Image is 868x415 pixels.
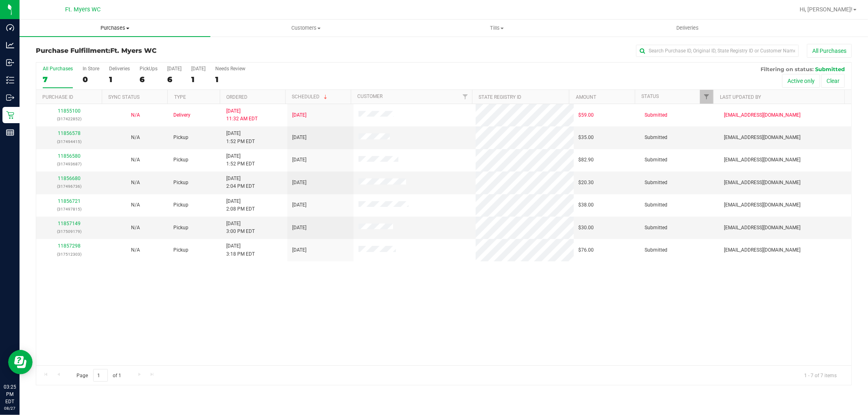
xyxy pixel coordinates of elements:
[226,198,255,213] span: [DATE] 2:08 PM EDT
[579,224,594,232] span: $30.00
[41,228,97,235] p: (317509179)
[724,134,800,141] span: [EMAIL_ADDRESS][DOMAIN_NAME]
[579,201,594,209] span: $38.00
[724,156,800,164] span: [EMAIL_ADDRESS][DOMAIN_NAME]
[173,111,190,119] span: Delivery
[131,201,140,209] button: N/A
[4,405,16,411] p: 08/27
[645,134,667,141] span: Submitted
[109,94,140,100] a: Sync Status
[109,75,130,84] div: 1
[761,66,813,72] span: Filtering on status:
[173,156,188,164] span: Pickup
[131,111,140,119] button: N/A
[645,201,667,209] span: Submitted
[131,157,140,163] span: Not Applicable
[173,246,188,254] span: Pickup
[292,179,306,187] span: [DATE]
[807,44,852,58] button: All Purchases
[226,220,255,235] span: [DATE] 3:00 PM EDT
[58,221,81,226] a: 11857149
[131,202,140,208] span: Not Applicable
[131,180,140,185] span: Not Applicable
[173,179,188,187] span: Pickup
[645,111,667,119] span: Submitted
[41,205,97,213] p: (317497815)
[41,115,97,123] p: (317422852)
[292,111,306,119] span: [DATE]
[191,75,206,84] div: 1
[173,134,188,141] span: Pickup
[636,45,799,57] input: Search Purchase ID, Original ID, State Registry ID or Customer Name...
[6,76,14,84] inline-svg: Inventory
[41,250,97,258] p: (317512303)
[66,6,101,13] span: Ft. Myers WC
[724,224,800,232] span: [EMAIL_ADDRESS][DOMAIN_NAME]
[6,93,14,102] inline-svg: Outbound
[191,66,206,72] div: [DATE]
[173,224,188,232] span: Pickup
[131,112,140,118] span: Not Applicable
[211,24,401,32] span: Customers
[782,74,820,88] button: Active only
[173,201,188,209] span: Pickup
[83,75,99,84] div: 0
[4,383,16,405] p: 03:25 PM EDT
[20,20,210,37] a: Purchases
[665,24,710,32] span: Deliveries
[576,94,596,100] a: Amount
[131,179,140,187] button: N/A
[226,130,255,145] span: [DATE] 1:52 PM EDT
[815,66,845,72] span: Submitted
[720,94,761,100] a: Last Updated By
[58,153,81,159] a: 11856580
[167,66,181,72] div: [DATE]
[131,156,140,164] button: N/A
[724,179,800,187] span: [EMAIL_ADDRESS][DOMAIN_NAME]
[131,135,140,140] span: Not Applicable
[6,128,14,137] inline-svg: Reports
[41,160,97,168] p: (317493687)
[226,175,255,190] span: [DATE] 2:04 PM EDT
[6,41,14,49] inline-svg: Analytics
[579,156,594,164] span: $82.90
[93,369,108,382] input: 1
[700,90,713,104] a: Filter
[41,183,97,190] p: (317496736)
[131,247,140,253] span: Not Applicable
[592,20,783,37] a: Deliveries
[401,20,592,37] a: Tills
[226,94,247,100] a: Ordered
[8,350,33,374] iframe: Resource center
[798,369,843,381] span: 1 - 7 of 7 items
[215,66,245,72] div: Needs Review
[226,242,255,258] span: [DATE] 3:18 PM EDT
[579,179,594,187] span: $20.30
[579,134,594,141] span: $35.00
[140,75,157,84] div: 6
[58,130,81,136] a: 11856578
[41,138,97,146] p: (317494415)
[459,90,472,104] a: Filter
[83,66,99,72] div: In Store
[6,59,14,67] inline-svg: Inbound
[402,24,592,32] span: Tills
[579,246,594,254] span: $76.00
[58,176,81,181] a: 11856680
[6,111,14,119] inline-svg: Retail
[43,66,73,72] div: All Purchases
[821,74,845,88] button: Clear
[131,246,140,254] button: N/A
[479,94,522,100] a: State Registry ID
[226,152,255,168] span: [DATE] 1:52 PM EDT
[292,246,306,254] span: [DATE]
[724,201,800,209] span: [EMAIL_ADDRESS][DOMAIN_NAME]
[215,75,245,84] div: 1
[724,246,800,254] span: [EMAIL_ADDRESS][DOMAIN_NAME]
[358,93,383,99] a: Customer
[292,201,306,209] span: [DATE]
[292,156,306,164] span: [DATE]
[292,134,306,141] span: [DATE]
[641,93,659,99] a: Status
[110,47,157,54] span: Ft. Myers WC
